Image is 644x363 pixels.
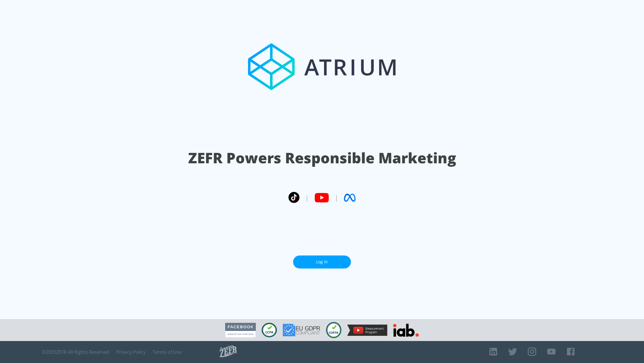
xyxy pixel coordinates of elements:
a: Terms of Use [153,349,182,355]
h1: ZEFR Powers Responsible Marketing [188,148,456,168]
img: GDPR Compliant [283,324,320,336]
img: COPPA Compliant [326,322,341,338]
img: Facebook Marketing Partner [225,323,256,338]
span: © 2025 ZEFR All Rights Reserved [42,349,109,355]
img: YouTube Measurement Program [347,325,387,336]
img: IAB [393,324,419,337]
a: Privacy Policy [116,349,146,355]
span: | [305,193,309,202]
span: | [335,193,338,202]
img: CCPA Compliant [262,323,277,337]
a: Log In [293,255,351,268]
